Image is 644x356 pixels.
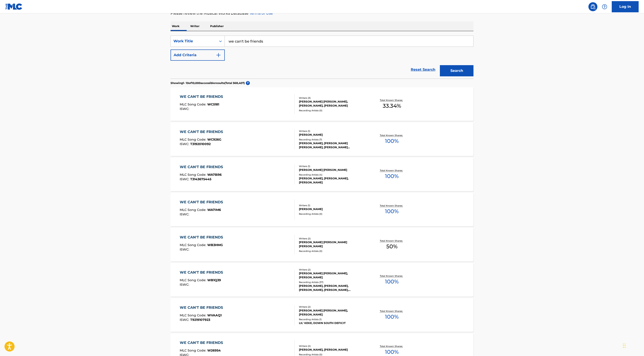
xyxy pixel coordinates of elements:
iframe: Chat Widget [622,335,644,356]
div: Work Title [173,39,214,44]
div: [PERSON_NAME] [PERSON_NAME] [PERSON_NAME] [299,240,367,248]
div: Recording Artists ( 4 ) [299,173,367,176]
div: Recording Artists ( 0 ) [299,249,367,253]
div: Writers ( 2 ) [299,268,367,271]
span: ISWC : [180,177,190,181]
span: MLC Song Code : [180,102,207,106]
span: MLC Song Code : [180,137,207,142]
div: WE CAN'T BE FRIENDS [180,94,225,99]
div: WE CAN'T BE FRIENDS [180,199,225,205]
p: Work [171,21,181,31]
p: Total Known Shares: [380,239,404,242]
span: T3143675445 [190,177,211,181]
div: [PERSON_NAME] [PERSON_NAME] [299,168,367,172]
span: 50 % [386,242,398,251]
div: WE CAN'T BE FRIENDS [180,164,225,170]
span: T9219107923 [190,318,210,322]
p: Total Known Shares: [380,169,404,172]
span: W26954 [207,348,221,352]
p: Total Known Shares: [380,345,404,348]
span: 33.34 % [383,102,401,110]
button: Add Criteria [171,49,225,61]
p: Writer [189,21,201,31]
div: WE CAN'T BE FRIENDS [180,305,225,310]
span: MLC Song Code : [180,208,207,212]
p: Total Known Shares: [380,204,404,207]
span: ISWC : [180,247,190,251]
button: Search [440,65,473,76]
div: Writers ( 2 ) [299,344,367,348]
div: Writers ( 3 ) [299,96,367,100]
div: Writers ( 2 ) [299,237,367,240]
p: Total Known Shares: [380,309,404,313]
p: Total Known Shares: [380,99,404,102]
a: WE CAN'T BE FRIENDSMLC Song Code:WVAAQ1ISWC:T9219107923Writers (2)[PERSON_NAME] [PERSON_NAME], [P... [171,298,473,332]
div: [PERSON_NAME], [PERSON_NAME], [PERSON_NAME] [299,176,367,184]
div: WE CAN'T BE FRIENDS [180,270,225,275]
span: WB3HMG [207,243,223,247]
img: MLC Logo [5,3,23,10]
div: Writers ( 1 ) [299,129,367,133]
div: [PERSON_NAME], [PERSON_NAME] [PERSON_NAME], [PERSON_NAME] [PERSON_NAME], [PERSON_NAME], [PERSON_N... [299,141,367,149]
div: Recording Artists ( 0 ) [299,109,367,112]
span: WC926G [207,137,221,142]
span: ISWC : [180,142,190,146]
p: Publisher [209,21,225,31]
span: ISWC : [180,283,190,287]
form: Search Form [171,36,473,79]
img: search [590,4,596,9]
span: MLC Song Code : [180,243,207,247]
span: ISWC : [180,107,190,111]
div: [PERSON_NAME] [299,207,367,211]
div: Help [600,2,609,11]
span: 100 % [385,313,399,321]
a: WE CAN'T BE FRIENDSMLC Song Code:WC926GISWC:T3192010092Writers (1)[PERSON_NAME]Recording Artists ... [171,122,473,156]
span: T3192010092 [190,142,211,146]
div: WE CAN'T BE FRIENDS [180,129,225,135]
a: WE CAN'T BE FRIENDSMLC Song Code:WB3HMGISWC:Writers (2)[PERSON_NAME] [PERSON_NAME] [PERSON_NAME]R... [171,228,473,262]
p: Showing 1 - 10 of 10,000 accessible results (Total 568,407 ) [171,81,245,85]
p: Total Known Shares: [380,274,404,278]
a: WE CAN'T BE FRIENDSMLC Song Code:WA7IM6ISWC:Writers (1)[PERSON_NAME]Recording Artists (0)Total Kn... [171,193,473,226]
span: 100 % [385,348,399,356]
div: Recording Artists ( 1 ) [299,318,367,321]
span: ? [246,81,250,85]
div: WE CAN'T BE FRIENDS [180,235,225,240]
a: Log In [612,1,639,12]
span: WVAAQ1 [207,313,222,317]
p: Please review the Musical Works Database [171,11,473,16]
a: WE CAN'T BE FRIENDSMLC Song Code:WB1Q39ISWC:Writers (2)[PERSON_NAME] [PERSON_NAME], [PERSON_NAME]... [171,263,473,297]
span: MLC Song Code : [180,348,207,352]
div: [PERSON_NAME] [299,133,367,137]
span: WC5181 [207,102,219,106]
span: MLC Song Code : [180,173,207,177]
img: help [602,4,607,9]
span: WA7IM6 [207,208,221,212]
span: MLC Song Code : [180,313,207,317]
span: WA7BR6 [207,173,222,177]
div: [PERSON_NAME] [PERSON_NAME], [PERSON_NAME] [299,271,367,279]
span: 100 % [385,172,399,180]
p: Total Known Shares: [380,134,404,137]
img: 9d2ae6d4665cec9f34b9.svg [216,52,221,58]
div: Recording Artists ( 7 ) [299,138,367,141]
div: Writers ( 1 ) [299,204,367,207]
div: Writers ( 1 ) [299,165,367,168]
div: WE CAN'T BE FRIENDS [180,340,225,345]
span: 100 % [385,137,399,145]
div: LIL' KEKE, DOWN SOUTH DEFICIT [299,321,367,325]
div: Writers ( 2 ) [299,305,367,309]
div: [PERSON_NAME] [PERSON_NAME], [PERSON_NAME] [299,309,367,317]
a: WE CAN'T BE FRIENDSMLC Song Code:WA7BR6ISWC:T3143675445Writers (1)[PERSON_NAME] [PERSON_NAME]Reco... [171,158,473,191]
span: MLC Song Code : [180,278,207,282]
span: ISWC : [180,212,190,216]
a: WE CAN'T BE FRIENDSMLC Song Code:WC5181ISWC:Writers (3)[PERSON_NAME] [PERSON_NAME], [PERSON_NAME]... [171,87,473,121]
a: Reset Search [408,65,438,75]
span: 100 % [385,278,399,286]
div: [PERSON_NAME], [PERSON_NAME] [299,348,367,352]
div: Recording Artists ( 37 ) [299,281,367,284]
span: ISWC : [180,318,190,322]
span: 100 % [385,207,399,215]
span: WB1Q39 [207,278,221,282]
